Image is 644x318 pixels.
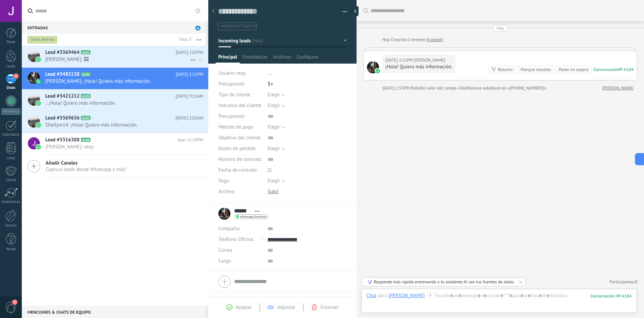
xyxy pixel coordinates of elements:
div: № A104 [618,67,634,72]
div: Ajustes [1,223,21,228]
span: Presupuesto [218,81,245,87]
a: Participantes:0 [610,279,637,285]
span: Archivo [218,189,234,194]
div: Listas [1,156,21,161]
span: Ayer 11:29PM [178,137,203,143]
span: Lead #3369464 [45,49,79,56]
span: Adjuntar [277,304,296,311]
div: Panel [1,40,21,44]
div: Menciones & Chats de equipo [22,306,206,318]
span: Aceptar [236,304,252,311]
span: para [378,292,387,299]
div: Usuario resp. [218,68,263,79]
div: Estadísticas [1,200,21,204]
div: Industria del cliente [218,100,263,111]
div: Marque resuelto [521,66,551,73]
button: Elegir [268,122,285,133]
span: Tipo de cliente [218,92,251,97]
span: A100 [81,138,91,142]
span: 2 [12,299,17,305]
span: Manuel [414,57,445,64]
div: Calendario [1,133,21,137]
span: Lead #3485138 [45,71,79,78]
div: Responde más rápido entrenando a tu asistente AI con tus fuentes de datos [374,279,514,285]
span: Cargo [218,258,231,263]
span: whatsapp business [240,215,267,218]
a: Lead #3485138 A104 [DATE] 1:55PM [PERSON_NAME]: ¡Hola! Quiero más información. [22,68,208,89]
button: Correo [218,245,232,256]
span: [PERSON_NAME]: okey [45,144,191,150]
a: Expandir [427,36,443,43]
button: Elegir [268,143,285,154]
span: Robot [411,85,422,91]
div: Razón de pérdida [218,143,263,154]
div: Leads [1,64,21,69]
div: Hoy [497,25,504,31]
div: Correo [1,178,21,182]
span: Manuel [367,61,379,73]
a: Lead #3369656 A102 [DATE] 2:02AM Shellym14: ¡Hola! Quiero más información. [22,111,208,133]
span: Objetivo del cliente [218,135,261,140]
span: A103 [81,94,91,98]
span: [DATE] 2:05PM [176,49,203,56]
span: Lead #3316388 [45,137,79,143]
div: Tipo de cliente [218,90,263,100]
span: 0 [635,279,637,285]
span: Elegir [268,92,280,98]
span: [PERSON_NAME]: ¡Hola! Quiero más información. [45,78,191,84]
span: Usuario resp. [218,70,246,76]
div: $ [268,79,347,90]
div: Archivo [218,186,263,197]
img: waba.svg [36,101,41,106]
div: Presupuesto [218,111,263,122]
button: Teléfono Oficina [218,234,253,245]
img: waba.svg [36,145,41,149]
div: Presupuesto [218,79,263,90]
span: 4 [13,73,19,79]
span: A102 [81,116,91,120]
a: [PERSON_NAME] [602,85,634,92]
span: Lead #3421212 [45,93,79,100]
div: WhatsApp [1,108,20,115]
button: Elegir [268,100,285,111]
button: Elegir [268,176,285,186]
div: [DATE] 1:55PM [382,85,411,92]
span: A101 [81,50,91,55]
span: [DATE] 1:55PM [176,71,203,78]
span: Shellym14: ¡Hola! Quiero más información. [45,122,191,128]
span: Elegir [268,102,280,109]
div: Total: 5 [176,36,192,43]
span: Elegir [268,178,280,184]
span: Número de contrato [218,157,261,162]
span: se establece en «[PHONE_NUMBER]» [478,85,546,92]
div: Creación: [382,36,443,43]
div: Chats abiertos [28,36,57,44]
span: Lead #3369656 [45,115,79,121]
span: : [425,292,426,299]
img: waba.svg [36,79,41,84]
span: 4 [195,26,201,31]
a: Lead #3316388 A100 Ayer 11:29PM [PERSON_NAME]: okey [22,133,208,155]
div: [DATE] 1:55PM [385,57,414,64]
img: waba.svg [36,123,41,128]
span: Pago [218,178,229,183]
span: [PERSON_NAME]: 🖼 [45,56,191,63]
span: 2 eventos [408,36,425,43]
span: Fecha de contrato [218,168,257,173]
span: Correo [218,247,232,253]
div: Chats [1,86,21,90]
span: [DATE] 2:02AM [176,115,203,121]
a: Lead #3421212 A103 [DATE] 9:11AM .: ¡Hola! Quiero más información. [22,90,208,111]
div: Poner en espera [558,66,588,73]
span: Añadir Canales [46,160,126,166]
span: #agregar etiquetas [221,24,257,29]
img: waba.svg [36,57,41,62]
span: .: ¡Hola! Quiero más información. [45,100,191,106]
div: Objetivo del cliente [218,133,263,143]
button: Elegir [268,90,285,100]
span: Presupuesto [218,114,245,119]
span: Elegir [268,124,280,130]
span: El valor del campo «Teléfono» [422,85,478,92]
span: Principal [218,54,237,64]
span: Teléfono Oficina [218,236,253,243]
